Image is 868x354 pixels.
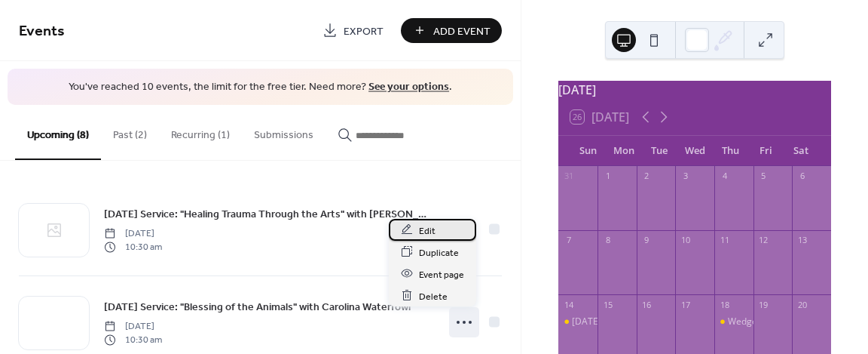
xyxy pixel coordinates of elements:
[104,319,162,333] span: [DATE]
[419,223,436,239] span: Edit
[677,136,713,166] div: Wed
[758,171,769,182] div: 5
[602,171,613,182] div: 1
[104,226,162,240] span: [DATE]
[419,245,459,260] span: Duplicate
[101,105,159,159] button: Past (2)
[558,316,598,328] div: Sunday Service: Faiths 4 Climate Justice: Sun Day with GreenFaith led by Melba Evans
[104,206,434,222] span: [DATE] Service: "Healing Trauma Through the Arts" with [PERSON_NAME]
[419,288,448,304] span: Delete
[758,235,769,246] div: 12
[719,235,730,246] div: 11
[419,266,464,282] span: Event page
[159,105,242,159] button: Recurring (1)
[104,298,411,316] a: [DATE] Service: "Blessing of the Animals" with Carolina Waterfowl
[15,105,101,160] button: Upcoming (8)
[606,136,641,166] div: Mon
[680,235,691,246] div: 10
[641,299,653,310] div: 16
[19,17,65,46] span: Events
[104,334,162,347] span: 10:30 am
[713,136,748,166] div: Thu
[344,23,384,39] span: Export
[602,299,613,310] div: 15
[570,136,606,166] div: Sun
[311,18,395,43] a: Export
[680,171,691,182] div: 3
[796,171,808,182] div: 6
[641,171,653,182] div: 2
[563,299,574,310] div: 14
[368,77,449,97] a: See your options
[563,235,574,246] div: 7
[758,299,769,310] div: 19
[104,299,411,315] span: [DATE] Service: "Blessing of the Animals" with Carolina Waterfowl
[242,105,325,159] button: Submissions
[719,299,730,310] div: 18
[104,205,434,223] a: [DATE] Service: "Healing Trauma Through the Arts" with [PERSON_NAME]
[104,241,162,254] span: 10:30 am
[563,171,574,182] div: 31
[719,171,730,182] div: 4
[784,136,819,166] div: Sat
[748,136,784,166] div: Fri
[558,81,831,99] div: [DATE]
[796,299,808,310] div: 20
[602,235,613,246] div: 8
[714,316,753,328] div: Wedgewood Social Justice Book Club
[680,299,691,310] div: 17
[641,235,653,246] div: 9
[23,80,498,95] span: You've reached 10 events, the limit for the free tier. Need more? .
[796,235,808,246] div: 13
[641,136,677,166] div: Tue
